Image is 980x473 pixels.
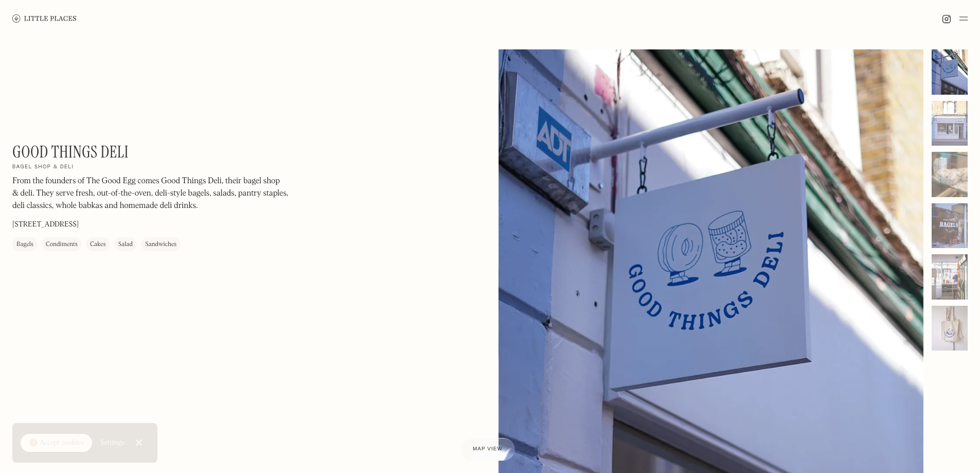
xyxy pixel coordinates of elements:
div: 🍪 Accept cookies [29,438,84,448]
div: Cakes [90,239,106,250]
div: Condiments [46,239,78,250]
div: Salad [118,239,133,250]
p: From the founders of The Good Egg comes Good Things Deli, their bagel shop & deli. They serve fre... [12,175,290,212]
a: Map view [460,438,515,461]
a: 🍪 Accept cookies [21,434,92,452]
p: [STREET_ADDRESS] [12,219,79,230]
div: Bagels [16,239,33,250]
h1: Good Things Deli [12,142,129,162]
div: Sandwiches [145,239,176,250]
a: Settings [100,431,124,454]
h2: Bagel shop & deli [12,164,74,171]
a: Close Cookie Popup [129,432,149,453]
span: Map view [473,446,503,452]
div: Settings [100,439,124,446]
